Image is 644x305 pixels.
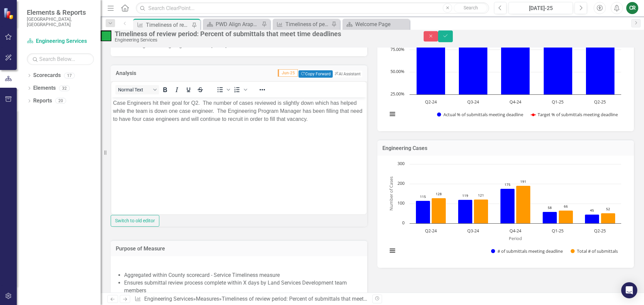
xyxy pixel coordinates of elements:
button: Switch to old editor [111,215,159,227]
path: Q3-24, 98.34710744. Actual % of submittals meeting deadline. [459,29,488,94]
text: Q2-24 [425,99,437,105]
text: Q2-24 [425,228,437,234]
text: Q3-24 [467,228,479,234]
path: Q2-25, 86.53846154. Actual % of submittals meeting deadline. [586,39,615,94]
button: Underline [183,85,194,94]
path: Q2-24, 128. Total # of submittals. [432,198,446,224]
text: 175 [504,182,511,187]
g: # of submittals meeting deadline, bar series 1 of 2 with 5 bars. [416,189,599,224]
button: Italic [171,85,182,94]
a: Elements [33,84,56,92]
text: 52 [606,207,610,211]
li: Ensures submittal review process complete within X days by Land Services Development team members [124,279,361,295]
g: Actual % of submittals meeting deadline, series 1 of 2. Bar series with 5 bars. [417,29,615,94]
text: 75.00% [390,46,405,52]
div: [DATE]-25 [511,4,571,12]
path: Q2-24, 89.84375. Actual % of submittals meeting deadline. [417,36,445,94]
svg: Interactive chart [384,161,625,261]
path: Q2-25, 45. # of submittals meeting deadline. [585,215,599,224]
div: Chart. Highcharts interactive chart. [384,161,627,261]
svg: Interactive chart [384,24,625,125]
small: [GEOGRAPHIC_DATA], [GEOGRAPHIC_DATA] [27,16,94,27]
text: Q1-25 [552,99,563,105]
button: Strikethrough [195,85,206,94]
button: Copy Forward [299,70,332,78]
path: Q3-24, 119. # of submittals meeting deadline. [458,200,473,224]
div: Chart. Highcharts interactive chart. [384,24,627,125]
div: Numbered list [231,85,248,94]
text: 58 [548,205,552,210]
button: Show Actual % of submittals meeting deadline [437,111,524,118]
text: Q2-25 [594,99,606,105]
h3: Purpose of Measure [116,246,362,252]
g: Total # of submittals, bar series 2 of 2 with 5 bars. [432,186,615,224]
text: Q4-24 [509,228,522,234]
path: Q3-24, 121. Total # of submittals. [474,200,488,224]
path: Q2-25, 52. Total # of submittals. [601,213,615,224]
text: 200 [397,180,405,186]
a: Scorecards [33,72,61,79]
div: Engineering Services [115,37,410,43]
text: 191 [520,179,526,184]
text: 50.00% [390,68,405,74]
text: 100 [397,200,405,206]
span: Normal Text [118,87,151,92]
path: Q1-25, 58. # of submittals meeting deadline. [543,212,557,224]
path: Q4-24, 191. Total # of submittals. [516,186,531,224]
button: Bold [159,85,171,94]
text: 119 [462,193,468,198]
div: 20 [55,98,66,104]
a: Engineering Services [27,37,94,45]
text: 45 [590,208,594,213]
text: Number of Cases [388,177,394,211]
path: Q4-24, 175. # of submittals meeting deadline. [500,189,515,224]
path: Q1-25, 66. Total # of submittals. [559,211,573,224]
path: Q1-25, 87.87878788. Actual % of submittals meeting deadline. [544,38,573,94]
button: View chart menu, Chart [388,109,397,119]
text: 128 [436,192,442,196]
text: 115 [420,194,426,199]
iframe: Rich Text Area [111,97,367,214]
a: PWD Align Arapahoe Scorecard [205,20,260,28]
text: 0 [402,220,405,226]
text: 25.00% [390,91,405,97]
span: Aggregated within County scorecard - Service Timeliness measure [124,272,280,278]
button: [DATE]-25 [508,2,573,14]
a: Engineering Services [144,296,193,302]
input: Search ClearPoint... [136,2,489,14]
button: View chart menu, Chart [388,246,397,255]
a: Timeliness of permit issuance: Percent of permits issued in one business day [274,20,330,28]
img: On Target [101,30,111,41]
div: Timeliness of review period: Percent of submittals that meet time deadlines [146,21,190,29]
h3: Engineering Cases [382,145,629,151]
path: Q4-24, 91.62303665. Actual % of submittals meeting deadline. [501,35,530,94]
div: » » [135,295,367,303]
text: 66 [564,204,568,209]
text: Q1-25 [552,228,563,234]
input: Search Below... [27,53,94,65]
a: Welcome Page [344,20,408,28]
div: Welcome Page [355,20,408,28]
button: CR [626,2,638,14]
button: Reveal or hide additional toolbar items [257,85,268,94]
div: Open Intercom Messenger [621,282,637,298]
text: Q2-25 [594,228,606,234]
button: Block Normal Text [115,85,159,94]
span: Elements & Reports [27,8,94,16]
a: Reports [33,97,52,105]
text: Q4-24 [509,99,522,105]
button: Search [454,3,487,13]
div: 32 [59,85,70,91]
div: Timeliness of permit issuance: Percent of permits issued in one business day [285,20,330,28]
button: Show Target % of submittals meeting deadline [531,111,618,118]
a: Measures [196,296,219,302]
div: Timeliness of review period: Percent of submittals that meet time deadlines [115,30,410,37]
img: ClearPoint Strategy [3,8,15,19]
text: Q3-24 [467,99,479,105]
button: Show Total # of submittals [571,248,618,254]
text: Period [509,235,522,241]
button: Show # of submittals meeting deadline [491,248,563,254]
h3: Analysis [116,70,164,76]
